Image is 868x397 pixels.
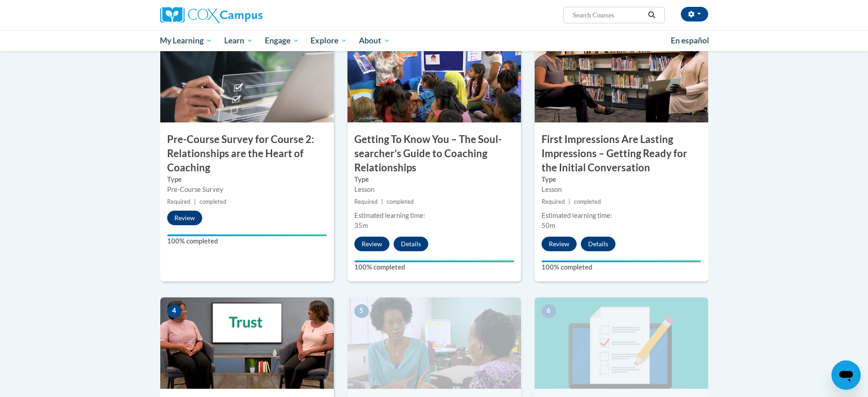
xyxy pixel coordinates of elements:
[259,30,305,51] a: Engage
[160,7,334,23] a: Cox Campus
[160,31,334,122] img: Course Image
[265,35,299,46] span: Engage
[681,7,708,21] button: Account Settings
[542,304,556,318] span: 6
[574,198,601,205] span: completed
[645,10,658,21] button: Search
[167,304,182,318] span: 4
[354,237,389,251] button: Review
[354,185,514,195] div: Lesson
[347,132,521,175] h3: Getting To Know You – The Soul-searcher’s Guide to Coaching Relationships
[167,236,327,246] label: 100% completed
[671,36,709,45] span: En español
[572,10,645,21] input: Search Courses
[305,30,353,51] a: Explore
[354,198,378,205] span: Required
[353,30,396,51] a: About
[200,198,226,205] span: completed
[154,30,219,51] a: My Learning
[218,30,259,51] a: Learn
[167,175,327,185] label: Type
[167,185,327,195] div: Pre-Course Survey
[542,222,555,229] span: 50m
[160,35,212,46] span: My Learning
[347,31,521,122] img: Course Image
[354,222,368,229] span: 35m
[542,175,701,185] label: Type
[542,185,701,195] div: Lesson
[354,211,514,221] div: Estimated learning time:
[194,198,196,205] span: |
[381,198,383,205] span: |
[354,260,514,262] div: Your progress
[147,30,722,51] div: Main menu
[665,31,715,50] a: En español
[224,35,253,46] span: Learn
[160,297,334,389] img: Course Image
[387,198,414,205] span: completed
[535,31,708,122] img: Course Image
[167,234,327,236] div: Your progress
[542,198,565,205] span: Required
[167,211,202,225] button: Review
[310,35,347,46] span: Explore
[354,304,369,318] span: 5
[568,198,570,205] span: |
[167,198,190,205] span: Required
[542,237,577,251] button: Review
[831,360,861,390] iframe: Button to launch messaging window
[394,237,428,251] button: Details
[347,297,521,389] img: Course Image
[535,297,708,389] img: Course Image
[542,211,701,221] div: Estimated learning time:
[160,7,263,23] img: Cox Campus
[581,237,615,251] button: Details
[535,132,708,175] h3: First Impressions Are Lasting Impressions – Getting Ready for the Initial Conversation
[160,132,334,175] h3: Pre-Course Survey for Course 2: Relationships are the Heart of Coaching
[542,262,701,272] label: 100% completed
[354,175,514,185] label: Type
[359,35,390,46] span: About
[354,262,514,272] label: 100% completed
[542,260,701,262] div: Your progress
